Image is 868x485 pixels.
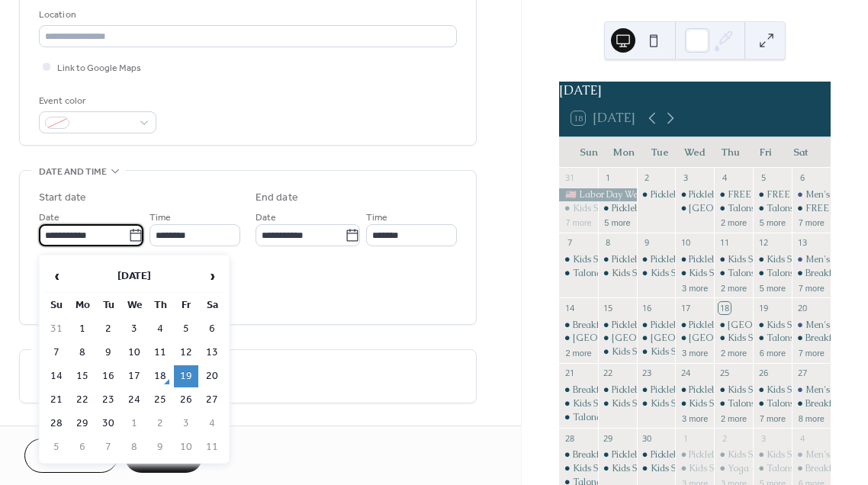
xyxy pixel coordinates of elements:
[767,188,835,201] div: FREE Yoga class
[680,237,691,249] div: 10
[70,294,95,316] th: Mo
[148,389,172,411] td: 25
[559,448,598,461] div: Breakfast at Talons Grille
[598,319,637,332] div: Pickleball! Free Open Play with the Pro
[753,462,792,475] div: Talons Bar - Open
[122,318,146,340] td: 3
[637,384,676,397] div: Pickleball! Free Open Play with the Pro
[637,462,676,475] div: Kids Summer Fun Challenge
[559,267,598,280] div: Talona Walks! - Self-led Nature Walk Through Resort
[564,302,575,313] div: 14
[70,342,95,364] td: 8
[792,319,831,332] div: Men's Bible Study Group
[122,413,146,435] td: 1
[559,215,597,228] button: 7 more
[200,365,224,387] td: 20
[148,436,172,458] td: 9
[728,462,853,475] div: Yoga - Flow into the Weekend
[573,448,724,461] div: Breakfast at [GEOGRAPHIC_DATA]
[689,202,836,215] div: [GEOGRAPHIC_DATA] - Bar Open
[676,281,714,294] button: 3 more
[573,332,779,345] div: [GEOGRAPHIC_DATA] - Closed for Private Event
[754,281,792,294] button: 5 more
[122,389,146,411] td: 24
[96,436,121,458] td: 7
[680,432,691,444] div: 1
[559,332,598,345] div: Grandview Hall - Closed for Private Event
[767,332,842,345] div: Talons Bar - Open
[148,342,172,364] td: 11
[598,253,637,266] div: Pickleball! Free Open Play with the Pro
[612,345,728,358] div: Kids Summer Fun Challenge
[675,267,714,280] div: Kids Summer Fun Challenge
[757,368,769,379] div: 26
[689,462,805,475] div: Kids Summer Fun Challenge
[675,202,714,215] div: Grandview Hall - Bar Open
[174,413,198,435] td: 3
[603,368,614,379] div: 22
[200,413,224,435] td: 4
[637,332,676,345] div: Grandview Hall - Closed for Private Event
[675,384,714,397] div: Pickleball! Free Open Play with the Pro
[757,302,769,313] div: 19
[44,342,69,364] td: 7
[796,237,808,249] div: 13
[728,202,803,215] div: Talons Bar - Open
[637,319,676,332] div: Pickleball! Free Open Play with the Pro
[714,397,753,410] div: Talons Bar - Open
[714,319,753,332] div: Grandview Hall - Closed for Private Event
[559,253,598,266] div: Kids Summer Fun Challenge
[792,448,831,461] div: Men's Bible Study Group
[675,462,714,475] div: Kids Summer Fun Challenge
[651,188,806,201] div: Pickleball! Free Open Play with the Pro
[39,210,59,226] span: Date
[44,294,69,316] th: Su
[637,448,676,461] div: Pickleball! Free Open Play with the Pro
[39,164,107,180] span: Date and time
[651,462,767,475] div: Kids Summer Fun Challenge
[573,319,724,332] div: Breakfast at [GEOGRAPHIC_DATA]
[714,384,753,397] div: Kids Summer Fun Challenge
[675,188,714,201] div: Pickleball! Free Open Play with the Pro
[564,172,575,184] div: 31
[598,215,636,228] button: 5 more
[747,137,783,168] div: Fri
[122,294,146,316] th: We
[44,413,69,435] td: 28
[651,267,767,280] div: Kids Summer Fun Challenge
[689,448,844,461] div: Pickleball! Free Open Play with the Pro
[122,365,146,387] td: 17
[39,190,86,206] div: Start date
[719,237,730,249] div: 11
[796,368,808,379] div: 27
[792,384,831,397] div: Men's Bible Study Group
[753,253,792,266] div: Kids Summer Fun Challenge
[728,188,796,201] div: FREE Yoga class
[714,253,753,266] div: Kids Summer Fun Challenge
[564,237,575,249] div: 7
[728,253,844,266] div: Kids Summer Fun Challenge
[651,319,806,332] div: Pickleball! Free Open Play with the Pro
[753,188,792,201] div: FREE Yoga class
[792,188,831,201] div: Men's Bible Study Group
[149,210,171,226] span: Time
[598,384,637,397] div: Pickleball! Free Open Play with the Pro
[57,60,141,76] span: Link to Google Maps
[564,368,575,379] div: 21
[96,342,121,364] td: 9
[757,237,769,249] div: 12
[612,267,728,280] div: Kids Summer Fun Challenge
[598,397,637,410] div: Kids Summer Fun Challenge
[603,237,614,249] div: 8
[612,448,767,461] div: Pickleball! Free Open Play with the Pro
[712,137,747,168] div: Thu
[675,253,714,266] div: Pickleball! Free Open Play with the Pro
[174,365,198,387] td: 19
[675,319,714,332] div: Pickleball! Free Open Play with the Pro
[641,237,653,249] div: 9
[792,345,831,358] button: 7 more
[148,294,172,316] th: Th
[719,302,730,313] div: 18
[559,188,637,201] div: 🇺🇸 Labor Day Weekend 🇺🇸
[689,384,844,397] div: Pickleball! Free Open Play with the Pro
